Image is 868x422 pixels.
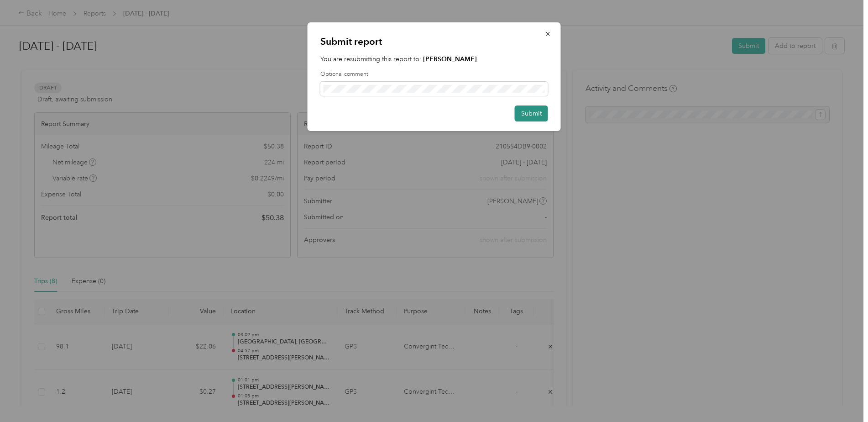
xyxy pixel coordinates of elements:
iframe: Everlance-gr Chat Button Frame [817,371,868,422]
button: Submit [515,105,548,121]
strong: [PERSON_NAME] [423,55,477,63]
p: Submit report [320,35,548,48]
p: You are resubmitting this report to: [320,54,548,64]
label: Optional comment [320,70,548,79]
